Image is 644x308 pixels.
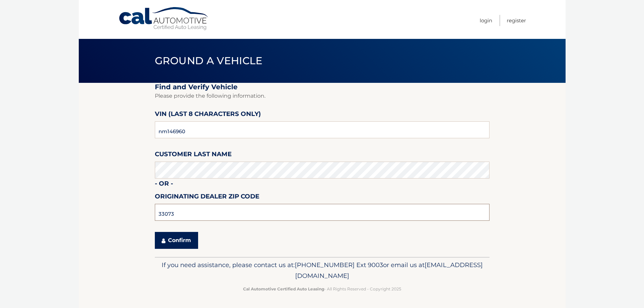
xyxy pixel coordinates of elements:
strong: Cal Automotive Certified Auto Leasing [243,286,324,291]
button: Confirm [155,232,198,249]
p: If you need assistance, please contact us at: or email us at [159,260,485,281]
a: Register [507,15,526,26]
span: [PHONE_NUMBER] Ext 9003 [295,261,383,269]
p: - All Rights Reserved - Copyright 2025 [159,285,485,292]
p: Please provide the following information. [155,91,490,101]
label: - or - [155,179,173,191]
h2: Find and Verify Vehicle [155,83,490,91]
span: Ground a Vehicle [155,54,263,67]
a: Login [480,15,492,26]
label: Customer Last Name [155,149,232,162]
label: VIN (last 8 characters only) [155,109,261,121]
a: Cal Automotive [118,7,210,31]
label: Originating Dealer Zip Code [155,191,259,204]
